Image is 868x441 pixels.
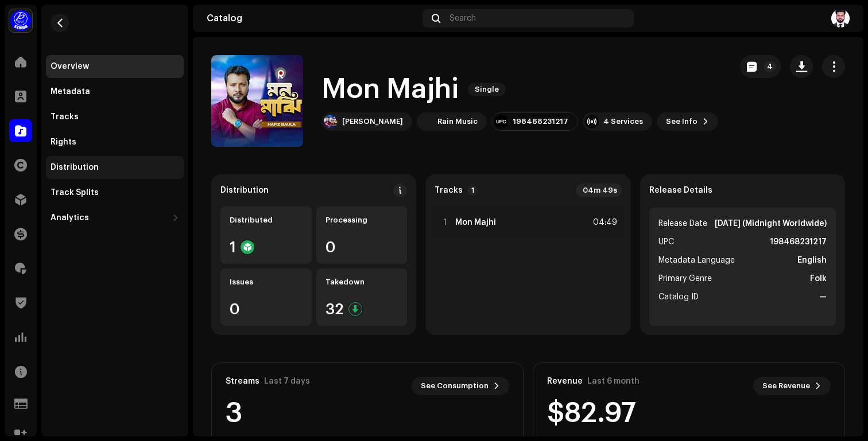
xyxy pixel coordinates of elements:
[46,181,184,204] re-m-nav-item: Track Splits
[658,290,699,304] span: Catalog ID
[819,290,827,304] strong: —
[467,185,478,196] p-badge: 1
[715,217,827,231] strong: [DATE] (Midnight Worldwide)
[658,235,674,249] span: UPC
[666,110,697,133] span: See Info
[325,278,398,287] div: Takedown
[9,9,32,32] img: a1dd4b00-069a-4dd5-89ed-38fbdf7e908f
[437,117,478,126] div: Rain Music
[421,374,489,397] span: See Consumption
[649,186,712,195] strong: Release Details
[51,62,89,71] div: Overview
[762,374,810,397] span: See Revenue
[740,55,781,78] button: 4
[220,186,269,195] div: Distribution
[264,377,310,386] div: Last 7 days
[753,377,831,395] button: See Revenue
[764,61,776,72] p-badge: 4
[51,213,89,223] div: Analytics
[770,235,827,249] strong: 198468231217
[587,377,640,386] div: Last 6 month
[797,253,827,267] strong: English
[46,206,184,229] re-m-nav-dropdown: Analytics
[412,377,509,395] button: See Consumption
[603,117,643,126] div: 4 Services
[657,112,718,131] button: See Info
[468,83,506,96] span: Single
[658,253,735,267] span: Metadata Language
[831,9,850,28] img: bdd245f4-092b-4985-9710-8ecba79bc074
[46,131,184,154] re-m-nav-item: Rights
[658,272,712,286] span: Primary Genre
[324,115,338,128] img: 899b0d29-bb12-45d7-b0a2-fb2fcc70dbbe
[230,278,303,287] div: Issues
[449,14,476,23] span: Search
[576,184,622,197] div: 04m 49s
[46,80,184,103] re-m-nav-item: Metadata
[592,216,617,229] div: 04:49
[230,216,303,225] div: Distributed
[51,112,79,122] div: Tracks
[321,71,459,108] h1: Mon Majhi
[51,188,99,197] div: Track Splits
[51,163,99,172] div: Distribution
[46,156,184,179] re-m-nav-item: Distribution
[658,217,707,231] span: Release Date
[46,55,184,78] re-m-nav-item: Overview
[226,377,259,386] div: Streams
[51,138,76,147] div: Rights
[325,216,398,225] div: Processing
[342,117,403,126] div: [PERSON_NAME]
[207,14,418,23] div: Catalog
[455,218,496,227] strong: Mon Majhi
[419,115,433,128] img: 65eda614-e9ec-4245-9231-86b8e5d96993
[513,117,568,126] div: 198468231217
[46,106,184,128] re-m-nav-item: Tracks
[547,377,583,386] div: Revenue
[51,87,90,96] div: Metadata
[810,272,827,286] strong: Folk
[435,186,463,195] strong: Tracks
